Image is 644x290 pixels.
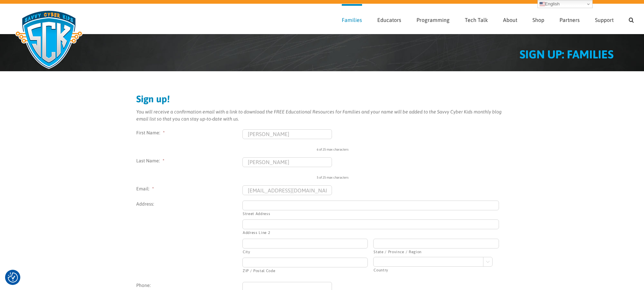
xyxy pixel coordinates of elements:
label: Country [374,267,499,273]
em: You will receive a confirmation email with a link to download the FREE Educational Resources for ... [136,109,502,122]
a: About [503,4,517,34]
label: Phone: [136,282,242,289]
a: Support [595,4,614,34]
span: Partners [559,17,580,23]
a: Tech Talk [465,4,488,34]
span: Educators [377,17,401,23]
label: First Name: [136,129,242,136]
img: Savvy Cyber Kids Logo [10,6,88,73]
span: Families [342,17,362,23]
button: Consent Preferences [8,272,18,283]
label: Street Address [243,211,499,216]
label: Address: [136,201,242,208]
label: City [243,249,368,255]
label: Address Line 2 [243,230,499,235]
a: Families [342,4,362,34]
nav: Main Menu [342,4,634,34]
span: Shop [532,17,544,23]
div: 5 of 25 max characters [317,170,553,180]
span: Tech Talk [465,17,488,23]
a: Programming [416,4,450,34]
label: Email: [136,185,242,192]
label: Last Name: [136,157,242,164]
img: Revisit consent button [8,272,18,283]
span: SIGN UP: FAMILIES [520,48,614,61]
div: 6 of 25 max characters [317,142,553,152]
a: Search [629,4,634,34]
a: Educators [377,4,401,34]
label: State / Province / Region [374,249,499,255]
label: ZIP / Postal Code [243,268,368,273]
span: Support [595,17,614,23]
img: en [540,1,545,7]
h2: Sign up! [136,94,508,104]
a: Partners [559,4,580,34]
a: Shop [532,4,544,34]
span: About [503,17,517,23]
span: Programming [416,17,450,23]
